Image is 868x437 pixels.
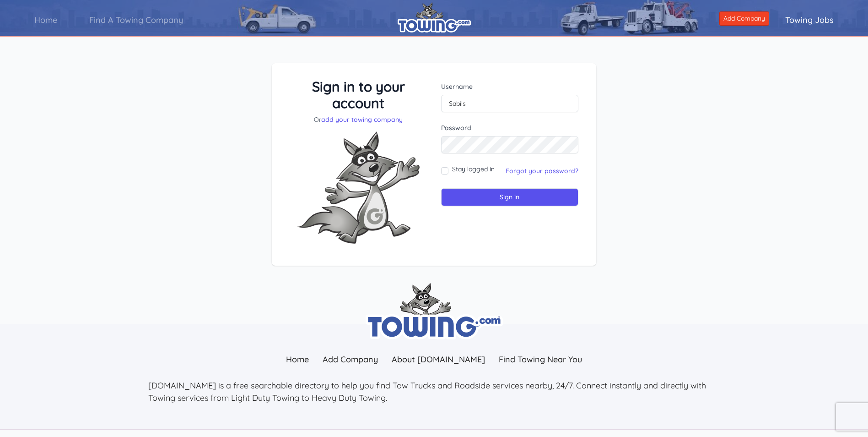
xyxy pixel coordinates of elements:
[148,379,720,404] p: [DOMAIN_NAME] is a free searchable directory to help you find Tow Trucks and Roadside services ne...
[290,78,427,111] h3: Sign in to your account
[441,82,579,91] label: Username
[321,115,403,124] a: add your towing company
[385,350,492,369] a: About [DOMAIN_NAME]
[73,7,199,33] a: Find A Towing Company
[492,350,589,369] a: Find Towing Near You
[441,188,579,206] input: Sign in
[441,123,579,132] label: Password
[398,2,471,33] img: logo.png
[290,124,427,251] img: Fox-Excited.png
[366,283,503,339] img: towing
[18,7,73,33] a: Home
[290,115,427,124] p: Or
[506,167,578,175] a: Forgot your password?
[279,350,316,369] a: Home
[719,11,769,26] a: Add Company
[316,350,385,369] a: Add Company
[452,164,495,174] label: Stay logged in
[769,7,850,33] a: Towing Jobs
